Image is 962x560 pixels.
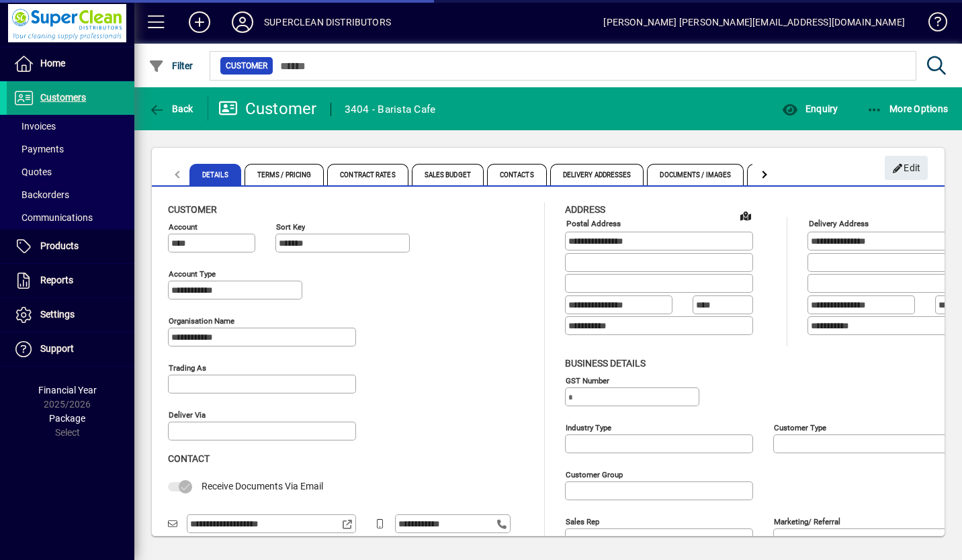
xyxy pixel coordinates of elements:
span: Receive Documents Via Email [202,481,323,492]
span: Filter [148,60,193,71]
span: Details [189,164,241,185]
span: Customer [168,204,217,215]
a: Support [7,332,134,366]
mat-label: Marketing/ Referral [774,516,840,526]
a: Quotes [7,160,134,183]
span: Reports [40,275,73,285]
span: Delivery Addresses [550,164,644,185]
button: Profile [221,10,264,34]
span: Address [565,204,605,215]
span: Sales Budget [412,164,484,185]
span: Package [49,413,85,424]
button: Edit [885,156,928,180]
mat-label: Industry type [566,422,611,432]
mat-label: Deliver via [169,410,206,420]
button: More Options [863,97,952,121]
a: Products [7,230,134,263]
span: Terms / Pricing [245,164,324,185]
mat-label: Customer group [566,469,623,479]
a: Communications [7,206,134,229]
span: Backorders [13,189,69,200]
span: Settings [40,309,75,320]
a: Reports [7,264,134,297]
span: Contacts [487,164,547,185]
span: Customer [226,59,267,73]
button: Add [178,10,221,34]
a: Invoices [7,115,134,138]
button: Filter [145,54,197,78]
span: Financial Year [38,385,97,395]
span: Custom Fields [747,164,822,185]
button: Enquiry [779,97,841,121]
app-page-header-button: Back [134,97,208,121]
span: More Options [867,103,949,114]
a: Payments [7,138,134,160]
span: Communications [13,212,93,223]
span: Customers [40,92,86,103]
span: Products [40,240,79,251]
mat-label: Organisation name [169,316,234,326]
mat-label: Trading as [169,363,206,373]
mat-label: Account Type [169,269,216,279]
span: Business details [565,358,646,369]
span: Contact [168,453,210,464]
span: Contract Rates [327,164,408,185]
a: Backorders [7,183,134,206]
a: Home [7,47,134,81]
span: Enquiry [782,103,838,114]
span: Invoices [13,121,56,132]
button: Back [145,97,197,121]
a: Knowledge Base [918,3,945,46]
span: Documents / Images [647,164,744,185]
mat-label: Sales rep [566,516,599,526]
mat-label: Account [169,222,198,232]
div: Customer [218,98,317,120]
span: Home [40,58,65,68]
div: SUPERCLEAN DISTRIBUTORS [264,11,391,33]
mat-label: Customer type [774,422,826,432]
div: 3404 - Barista Cafe [345,99,436,120]
span: Payments [13,144,64,154]
div: [PERSON_NAME] [PERSON_NAME][EMAIL_ADDRESS][DOMAIN_NAME] [603,11,905,33]
a: View on map [735,205,756,226]
span: Back [148,103,193,114]
span: Quotes [13,167,52,177]
mat-label: GST Number [566,375,609,385]
mat-label: Sort key [276,222,305,232]
span: Support [40,343,74,354]
a: Settings [7,298,134,332]
span: Edit [892,157,921,179]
